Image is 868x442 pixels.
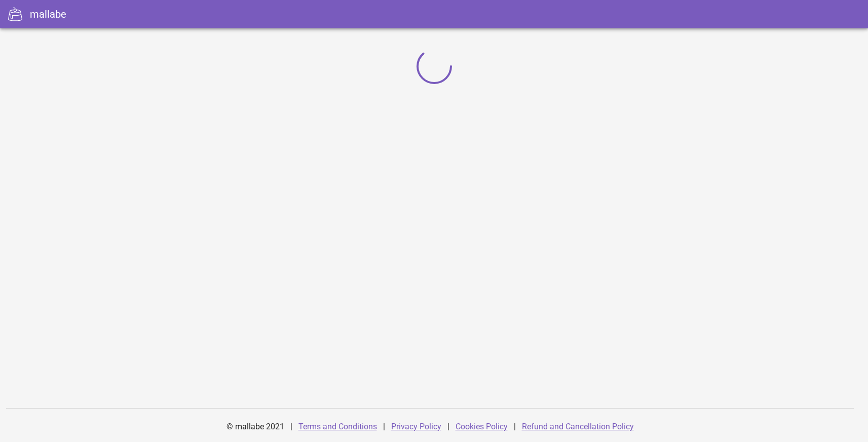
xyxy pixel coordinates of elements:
div: | [447,415,449,439]
a: Terms and Conditions [298,422,377,431]
div: | [514,415,516,439]
a: Privacy Policy [391,422,441,431]
div: | [290,415,292,439]
div: mallabe [30,7,66,22]
a: Refund and Cancellation Policy [522,422,634,431]
div: © mallabe 2021 [220,415,290,439]
a: Cookies Policy [456,422,508,431]
div: | [383,415,385,439]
